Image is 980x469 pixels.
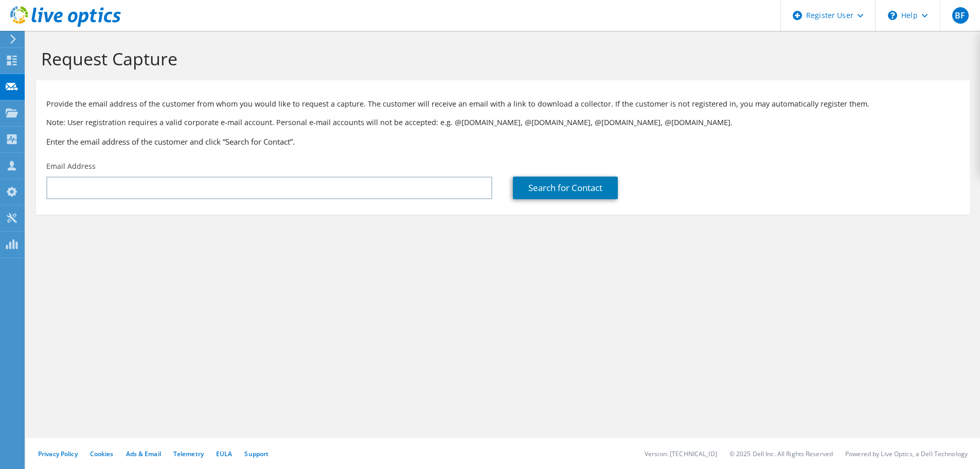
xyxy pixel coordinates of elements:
[126,449,161,458] a: Ads & Email
[952,7,969,24] span: BF
[46,136,959,147] h3: Enter the email address of the customer and click “Search for Contact”.
[216,449,232,458] a: EULA
[46,117,959,128] p: Note: User registration requires a valid corporate e-mail account. Personal e-mail accounts will ...
[729,449,833,458] li: © 2025 Dell Inc. All Rights Reserved
[41,48,959,70] h1: Request Capture
[845,449,968,458] li: Powered by Live Optics, a Dell Technology
[46,98,959,110] p: Provide the email address of the customer from whom you would like to request a capture. The cust...
[513,177,618,199] a: Search for Contact
[244,449,269,458] a: Support
[46,161,96,171] label: Email Address
[645,449,717,458] li: Version: [TECHNICAL_ID]
[90,449,114,458] a: Cookies
[38,449,78,458] a: Privacy Policy
[173,449,204,458] a: Telemetry
[888,11,897,20] svg: \n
